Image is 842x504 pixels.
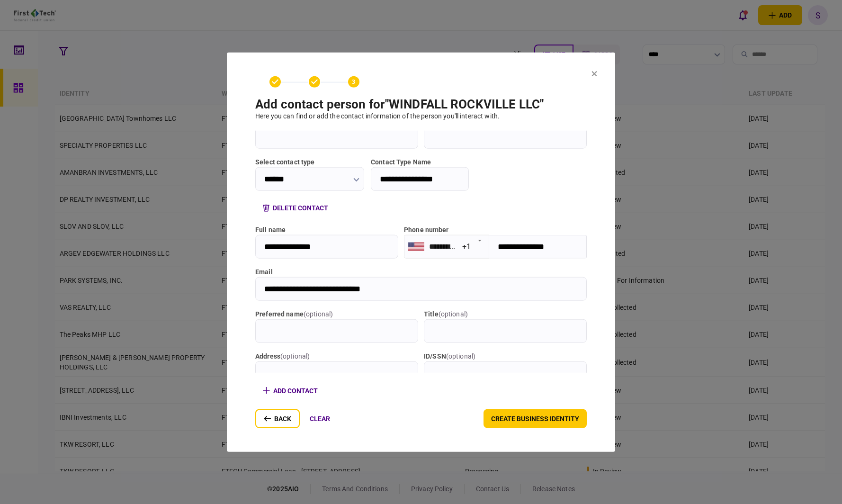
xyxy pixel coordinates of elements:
label: ID/SSN [424,351,587,361]
input: ID/SSN [424,125,587,149]
input: address [255,125,418,149]
label: Contact Type Name [371,157,469,167]
button: add contact [255,382,325,399]
input: email [255,277,587,301]
input: full name [255,235,398,259]
input: address [255,361,418,385]
input: title [424,319,587,343]
div: here you can find or add the contact information of the person you'll interact with . [255,111,587,121]
span: ( optional ) [446,352,475,360]
div: +1 [462,241,471,252]
button: delete contact [255,199,336,216]
label: Select contact type [255,157,364,167]
button: Open [473,233,486,246]
label: Preferred name [255,309,418,319]
button: create business identity [484,409,587,428]
h1: add contact person for " WINDFALL ROCKVILLE LLC " [255,97,587,111]
button: back [255,409,300,428]
span: ( optional ) [280,352,310,360]
input: Select contact type [255,167,364,191]
label: full name [255,225,398,235]
input: Preferred name [255,319,418,343]
input: ID/SSN [424,361,587,385]
text: 3 [352,79,356,85]
label: address [255,351,418,361]
label: Phone number [404,226,449,234]
label: title [424,309,587,319]
label: email [255,267,587,277]
img: us [408,242,424,251]
button: clear [302,409,338,428]
span: ( optional ) [439,310,468,318]
span: ( optional ) [304,310,333,318]
input: Contact Type Name [371,167,469,191]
